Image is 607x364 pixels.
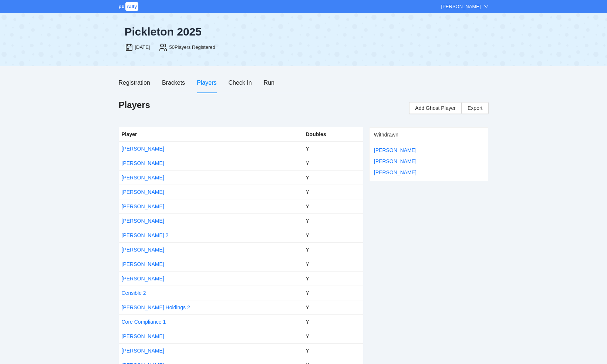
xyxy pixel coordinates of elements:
[122,189,164,195] a: [PERSON_NAME]
[119,4,140,9] a: pbrally
[122,232,169,238] a: [PERSON_NAME] 2
[415,104,456,112] span: Add Ghost Player
[122,261,164,267] a: [PERSON_NAME]
[303,156,363,170] td: Y
[169,44,215,51] div: 50 Players Registered
[484,4,489,9] span: down
[409,102,462,114] button: Add Ghost Player
[303,257,363,271] td: Y
[125,2,138,11] span: rally
[122,319,166,325] a: Core Compliance 1
[303,300,363,314] td: Y
[122,203,164,209] a: [PERSON_NAME]
[162,78,185,87] div: Brackets
[306,130,360,138] div: Doubles
[303,314,363,329] td: Y
[122,333,164,339] a: [PERSON_NAME]
[122,348,164,354] a: [PERSON_NAME]
[303,185,363,199] td: Y
[122,175,164,181] a: [PERSON_NAME]
[197,78,216,87] div: Players
[119,78,150,87] div: Registration
[135,44,150,51] div: [DATE]
[125,25,298,38] div: Pickleton 2025
[441,3,481,10] div: [PERSON_NAME]
[119,4,125,9] span: pb
[374,158,417,164] a: [PERSON_NAME]
[374,128,484,142] div: Withdrawn
[303,286,363,300] td: Y
[374,169,417,175] a: [PERSON_NAME]
[468,102,482,114] span: Export
[303,213,363,228] td: Y
[303,199,363,213] td: Y
[228,78,252,87] div: Check In
[303,343,363,358] td: Y
[122,130,286,138] div: Player
[122,218,164,224] a: [PERSON_NAME]
[303,271,363,286] td: Y
[122,290,146,296] a: Censible 2
[303,329,363,343] td: Y
[303,170,363,185] td: Y
[122,247,164,253] a: [PERSON_NAME]
[303,228,363,242] td: Y
[122,146,164,152] a: [PERSON_NAME]
[264,78,274,87] div: Run
[122,304,190,310] a: [PERSON_NAME] Holdings 2
[462,102,488,114] a: Export
[122,276,164,282] a: [PERSON_NAME]
[119,99,150,111] h1: Players
[122,160,164,166] a: [PERSON_NAME]
[303,242,363,257] td: Y
[303,141,363,156] td: Y
[374,147,417,153] a: [PERSON_NAME]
